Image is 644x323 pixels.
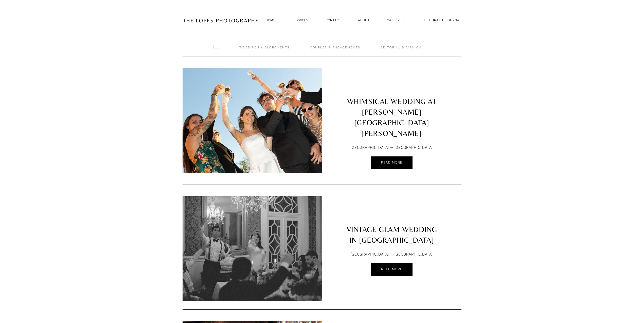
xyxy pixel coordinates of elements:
img: Portugal Wedding Photographer | The Lopes Photography [183,8,259,33]
a: THE CURATED JOURNAL [422,17,461,24]
a: ALL [212,46,219,57]
a: Contact [326,17,341,24]
img: WHIMSICAL WEDDING AT PALÁCIO DE TANCOS LISBON [173,68,331,173]
img: VINTAGE GLAM WEDDING IN LISBON [178,196,326,301]
a: WHIMSICAL WEDDING AT [PERSON_NAME][GEOGRAPHIC_DATA][PERSON_NAME] [322,68,461,141]
span: Read More [381,161,402,164]
a: VINTAGE GLAM WEDDING IN [GEOGRAPHIC_DATA] [322,196,461,248]
a: Editorial & Fashion [381,46,421,57]
a: Home [265,17,275,24]
a: Read More [371,156,413,169]
a: Read More [371,263,413,276]
p: [GEOGRAPHIC_DATA] — [GEOGRAPHIC_DATA] [339,251,444,258]
a: SERVICES [293,19,308,22]
a: GALLERIES [387,17,405,24]
a: Couples & ENGAGEMENTS [310,46,361,57]
a: ABOUT [358,17,369,24]
a: Weddings & Elopements [239,46,290,57]
span: Read More [381,267,402,271]
p: [GEOGRAPHIC_DATA] — [GEOGRAPHIC_DATA] [339,144,444,151]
